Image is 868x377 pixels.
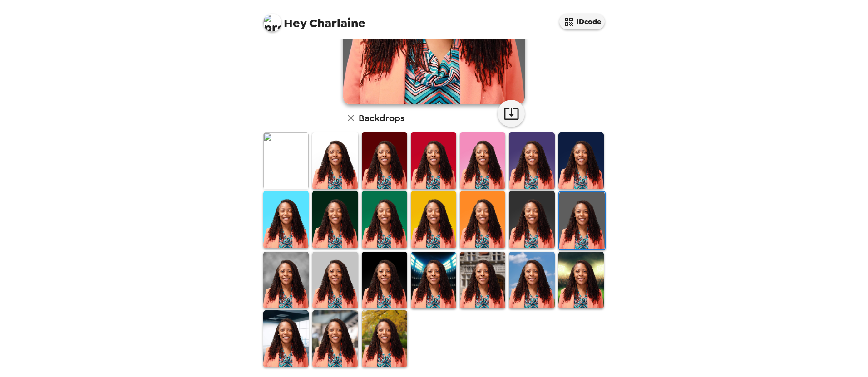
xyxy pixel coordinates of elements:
img: profile pic [263,14,281,32]
span: Hey [284,15,306,31]
h6: Backdrops [359,111,404,125]
span: Charlaine [263,9,365,29]
button: IDcode [559,14,605,29]
img: Original [263,132,309,189]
